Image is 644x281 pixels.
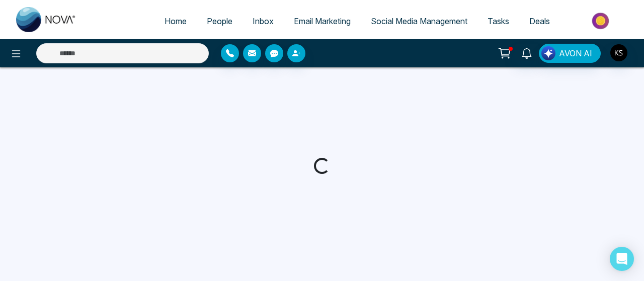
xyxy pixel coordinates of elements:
img: Lead Flow [541,46,555,60]
a: Deals [519,12,560,31]
span: Email Marketing [294,16,351,26]
img: Market-place.gif [565,10,638,32]
span: Deals [529,16,550,26]
span: People [207,16,232,26]
a: People [197,12,243,31]
button: AVON AI [539,44,601,63]
a: Social Media Management [361,12,477,31]
div: Open Intercom Messenger [610,247,634,271]
a: Home [154,12,197,31]
span: Social Media Management [371,16,467,26]
span: Tasks [488,16,509,26]
a: Inbox [243,12,284,31]
img: User Avatar [610,44,627,61]
span: Inbox [253,16,274,26]
img: Nova CRM Logo [16,7,76,32]
span: Home [165,16,187,26]
a: Email Marketing [284,12,361,31]
a: Tasks [477,12,519,31]
span: AVON AI [559,47,592,59]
